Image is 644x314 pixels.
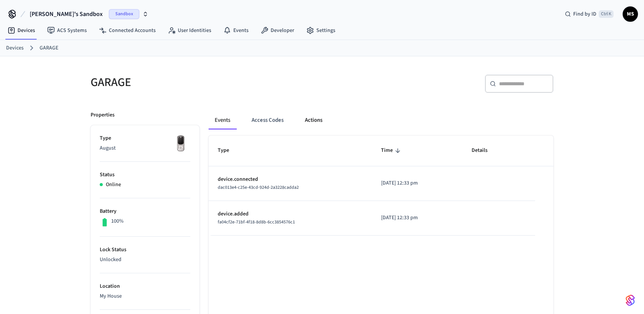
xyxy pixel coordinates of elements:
span: Time [381,145,403,156]
span: Find by ID [573,10,596,18]
img: Yale Assure Touchscreen Wifi Smart Lock, Satin Nickel, Front [171,134,190,153]
span: Sandbox [109,9,139,19]
div: ant example [209,111,553,129]
span: [PERSON_NAME]'s Sandbox [30,10,103,19]
h5: GARAGE [91,75,317,90]
a: ACS Systems [41,24,93,37]
p: device.added [218,210,363,218]
a: Devices [6,44,24,52]
p: Location [100,282,190,290]
p: [DATE] 12:33 pm [381,214,453,222]
a: Developer [255,24,300,37]
p: [DATE] 12:33 pm [381,179,453,187]
p: Status [100,171,190,179]
p: Lock Status [100,246,190,254]
span: Details [472,145,497,156]
p: Online [106,181,121,189]
p: August [100,144,190,152]
img: SeamLogoGradient.69752ec5.svg [626,294,635,306]
button: MS [623,6,638,22]
p: Type [100,134,190,142]
a: GARAGE [40,44,58,52]
a: User Identities [162,24,217,37]
span: Ctrl K [599,10,614,18]
a: Settings [300,24,341,37]
button: Access Codes [245,111,290,129]
a: Devices [2,24,41,37]
p: device.connected [218,175,363,183]
p: My House [100,292,190,300]
span: fa04cf2e-71bf-4f18-8d8b-6cc3854576c1 [218,219,295,225]
button: Actions [299,111,328,129]
button: Events [209,111,236,129]
span: MS [623,7,637,21]
span: Type [218,145,239,156]
a: Connected Accounts [93,24,162,37]
div: Find by IDCtrl K [559,7,620,21]
p: Properties [91,111,115,119]
p: Unlocked [100,256,190,264]
p: 100% [111,217,124,225]
table: sticky table [209,135,553,235]
a: Events [217,24,255,37]
span: dac013e4-c25e-43cd-924d-2a3228cadda2 [218,184,299,191]
p: Battery [100,207,190,215]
